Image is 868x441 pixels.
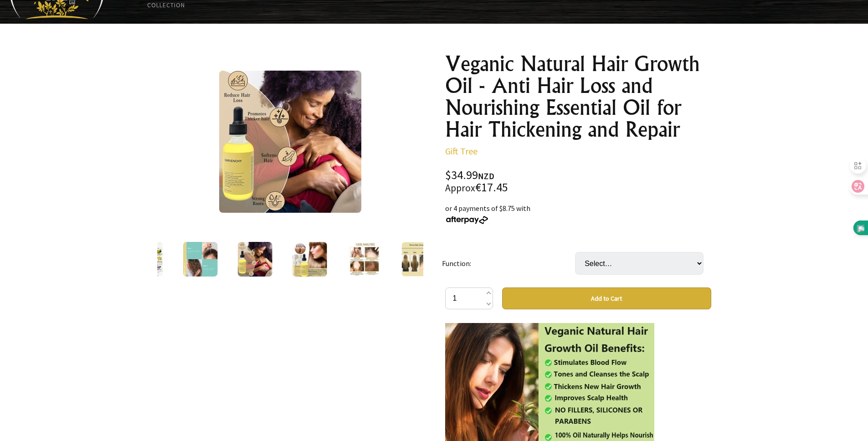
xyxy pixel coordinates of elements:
a: Gift Tree [445,145,478,157]
img: Veganic Natural Hair Growth Oil - Anti Hair Loss and Nourishing Essential Oil for Hair Thickening... [292,242,327,277]
img: Veganic Natural Hair Growth Oil - Anti Hair Loss and Nourishing Essential Oil for Hair Thickening... [219,71,361,213]
img: Veganic Natural Hair Growth Oil - Anti Hair Loss and Nourishing Essential Oil for Hair Thickening... [347,242,381,277]
span: NZD [478,171,494,181]
img: Veganic Natural Hair Growth Oil - Anti Hair Loss and Nourishing Essential Oil for Hair Thickening... [401,242,436,277]
img: Veganic Natural Hair Growth Oil - Anti Hair Loss and Nourishing Essential Oil for Hair Thickening... [237,242,272,277]
img: Veganic Natural Hair Growth Oil - Anti Hair Loss and Nourishing Essential Oil for Hair Thickening... [128,242,163,277]
button: Add to Cart [502,287,711,309]
img: Veganic Natural Hair Growth Oil - Anti Hair Loss and Nourishing Essential Oil for Hair Thickening... [183,242,217,277]
small: Approx [445,182,475,194]
div: $34.99 €17.45 [445,169,711,194]
td: Function: [442,239,575,287]
h1: Veganic Natural Hair Growth Oil - Anti Hair Loss and Nourishing Essential Oil for Hair Thickening... [445,53,711,140]
div: or 4 payments of $8.75 with [445,203,711,225]
img: Afterpay [445,216,489,224]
